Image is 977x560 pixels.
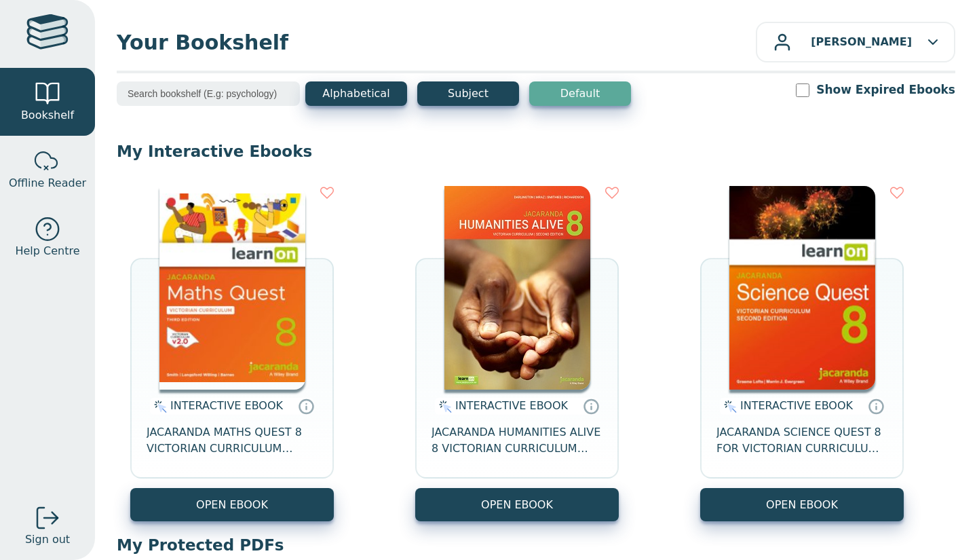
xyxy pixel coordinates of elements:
img: c004558a-e884-43ec-b87a-da9408141e80.jpg [159,186,305,390]
button: OPEN EBOOK [700,488,904,521]
span: INTERACTIVE EBOOK [170,399,283,412]
button: Alphabetical [305,81,407,106]
button: OPEN EBOOK [130,488,334,521]
button: Subject [417,81,519,106]
p: My Interactive Ebooks [117,141,955,162]
img: interactive.svg [720,398,737,415]
span: INTERACTIVE EBOOK [455,399,568,412]
img: bee2d5d4-7b91-e911-a97e-0272d098c78b.jpg [444,186,590,390]
span: Bookshelf [21,107,74,124]
img: interactive.svg [435,398,452,415]
span: Your Bookshelf [117,27,756,58]
span: JACARANDA MATHS QUEST 8 VICTORIAN CURRICULUM LEARNON EBOOK 3E [147,424,318,457]
a: Interactive eBooks are accessed online via the publisher’s portal. They contain interactive resou... [298,398,314,414]
span: Offline Reader [9,175,86,191]
span: Sign out [25,531,70,548]
span: Help Centre [15,243,79,259]
span: JACARANDA SCIENCE QUEST 8 FOR VICTORIAN CURRICULUM LEARNON 2E EBOOK [716,424,887,457]
b: [PERSON_NAME] [811,35,912,48]
span: INTERACTIVE EBOOK [740,399,853,412]
img: interactive.svg [150,398,167,415]
button: [PERSON_NAME] [756,22,955,62]
label: Show Expired Ebooks [816,81,955,98]
a: Interactive eBooks are accessed online via the publisher’s portal. They contain interactive resou... [868,398,884,414]
input: Search bookshelf (E.g: psychology) [117,81,300,106]
img: fffb2005-5288-ea11-a992-0272d098c78b.png [729,186,875,390]
button: OPEN EBOOK [415,488,619,521]
span: JACARANDA HUMANITIES ALIVE 8 VICTORIAN CURRICULUM LEARNON EBOOK 2E [432,424,602,457]
p: My Protected PDFs [117,535,955,555]
button: Default [529,81,631,106]
a: Interactive eBooks are accessed online via the publisher’s portal. They contain interactive resou... [583,398,599,414]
